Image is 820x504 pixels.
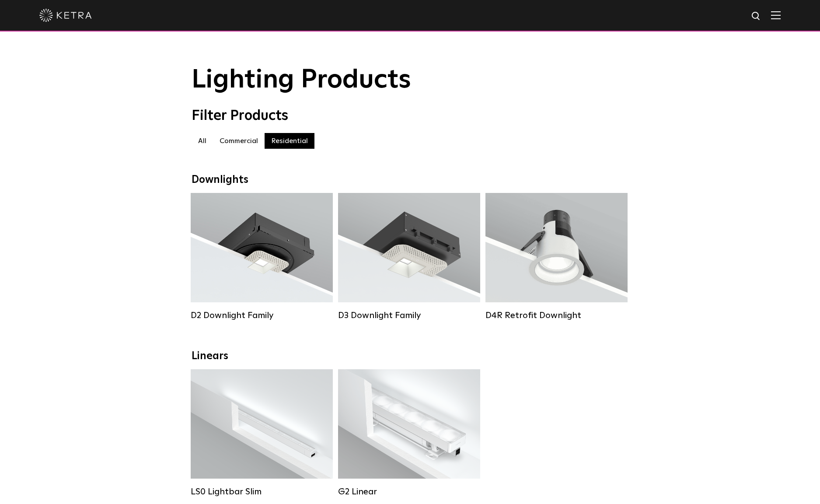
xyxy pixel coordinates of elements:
a: LS0 Lightbar Slim Lumen Output:200 / 350Colors:White / BlackControl:X96 Controller [191,369,333,497]
a: D2 Downlight Family Lumen Output:1200Colors:White / Black / Gloss Black / Silver / Bronze / Silve... [191,193,333,321]
div: D4R Retrofit Downlight [485,310,628,321]
img: ketra-logo-2019-white [39,9,92,22]
img: search icon [751,11,762,22]
img: Hamburger%20Nav.svg [771,11,781,19]
div: G2 Linear [338,486,480,497]
div: Linears [192,350,629,363]
label: Residential [265,133,314,149]
div: Filter Products [192,108,629,124]
div: D2 Downlight Family [191,310,333,321]
div: D3 Downlight Family [338,310,480,321]
a: D3 Downlight Family Lumen Output:700 / 900 / 1100Colors:White / Black / Silver / Bronze / Paintab... [338,193,480,321]
label: All [192,133,213,149]
a: D4R Retrofit Downlight Lumen Output:800Colors:White / BlackBeam Angles:15° / 25° / 40° / 60°Watta... [485,193,628,321]
span: Lighting Products [192,67,411,93]
label: Commercial [213,133,265,149]
a: G2 Linear Lumen Output:400 / 700 / 1000Colors:WhiteBeam Angles:Flood / [GEOGRAPHIC_DATA] / Narrow... [338,369,480,497]
div: LS0 Lightbar Slim [191,486,333,497]
div: Downlights [192,174,629,186]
